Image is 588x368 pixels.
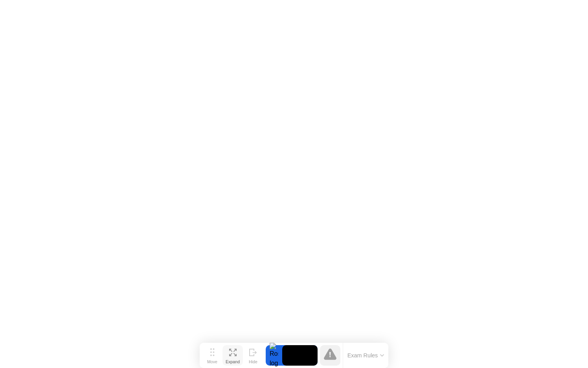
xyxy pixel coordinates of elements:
div: Move [207,359,217,364]
div: Expand [226,359,240,364]
div: Hide [249,359,257,364]
button: Move [202,345,222,366]
button: Hide [243,345,263,366]
button: Exam Rules [345,352,387,359]
button: Expand [222,345,243,366]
